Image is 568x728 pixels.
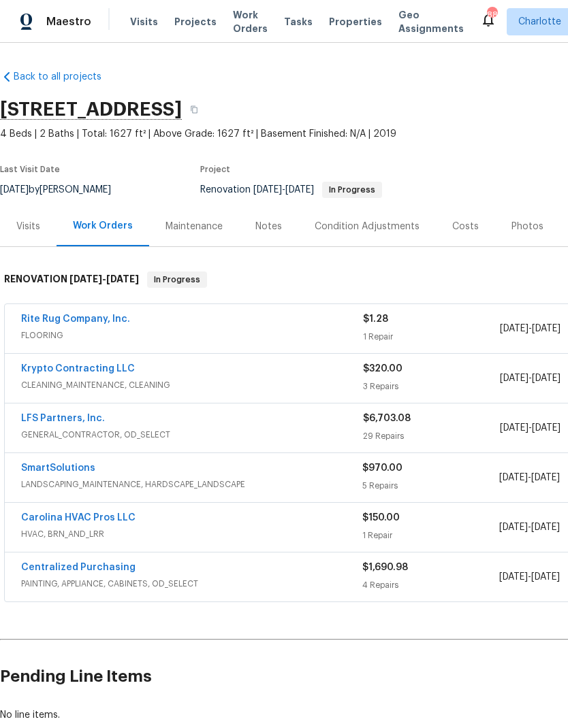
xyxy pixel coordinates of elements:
[255,220,282,233] div: Notes
[500,421,561,435] span: -
[329,15,382,29] span: Properties
[362,463,403,473] span: $970.00
[499,572,528,582] span: [DATE]
[363,429,500,443] div: 29 Repairs
[182,97,206,122] button: Copy Address
[499,473,528,482] span: [DATE]
[21,414,105,423] a: LFS Partners, Inc.
[532,324,561,333] span: [DATE]
[21,577,362,591] span: PAINTING, APPLIANCE, CABINETS, OD_SELECT
[362,513,400,523] span: $150.00
[531,473,560,482] span: [DATE]
[200,165,230,173] span: Project
[363,364,403,374] span: $320.00
[531,523,560,532] span: [DATE]
[363,414,411,423] span: $6,703.08
[174,15,217,29] span: Projects
[532,423,561,433] span: [DATE]
[500,374,528,383] span: [DATE]
[452,220,479,233] div: Costs
[362,479,499,493] div: 5 Repairs
[518,15,561,29] span: Charlotte
[21,314,130,324] a: Rite Rug Company, Inc.
[284,17,313,27] span: Tasks
[46,15,91,29] span: Maestro
[362,563,408,572] span: $1,690.98
[165,220,223,233] div: Maintenance
[21,378,363,392] span: CLEANING_MAINTENANCE, CLEANING
[362,529,499,542] div: 1 Repair
[69,274,139,284] span: -
[315,220,420,233] div: Condition Adjustments
[499,520,560,534] span: -
[363,314,388,324] span: $1.28
[4,271,139,288] h6: RENOVATION
[363,380,500,393] div: 3 Repairs
[532,374,561,383] span: [DATE]
[21,329,363,342] span: FLOORING
[500,322,561,335] span: -
[16,220,40,233] div: Visits
[487,8,496,22] div: 88
[21,364,135,374] a: Krypto Contracting LLC
[531,572,560,582] span: [DATE]
[253,185,282,195] span: [DATE]
[69,274,102,284] span: [DATE]
[500,324,528,333] span: [DATE]
[500,423,528,433] span: [DATE]
[499,570,560,584] span: -
[106,274,139,284] span: [DATE]
[363,330,500,344] div: 1 Repair
[499,471,560,484] span: -
[200,185,382,195] span: Renovation
[73,219,133,233] div: Work Orders
[253,185,314,195] span: -
[21,513,136,523] a: Carolina HVAC Pros LLC
[398,8,464,35] span: Geo Assignments
[21,428,363,442] span: GENERAL_CONTRACTOR, OD_SELECT
[285,185,314,195] span: [DATE]
[21,563,136,572] a: Centralized Purchasing
[362,578,499,592] div: 4 Repairs
[233,8,268,35] span: Work Orders
[324,186,381,194] span: In Progress
[511,220,543,233] div: Photos
[21,478,362,491] span: LANDSCAPING_MAINTENANCE, HARDSCAPE_LANDSCAPE
[148,273,206,286] span: In Progress
[21,527,362,541] span: HVAC, BRN_AND_LRR
[130,15,158,29] span: Visits
[500,371,561,385] span: -
[21,463,95,473] a: SmartSolutions
[499,523,528,532] span: [DATE]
